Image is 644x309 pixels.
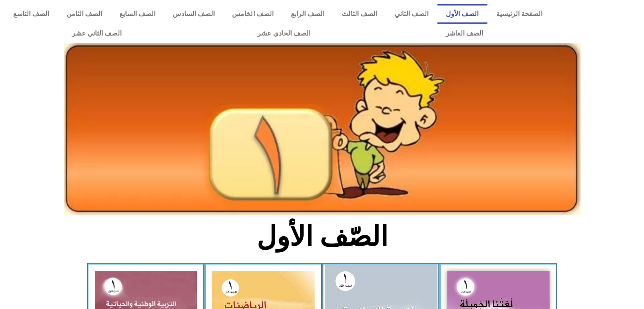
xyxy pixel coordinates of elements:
a: الصف الثاني [386,4,437,24]
h2: الصّف الأول [182,220,462,253]
a: الصف الثاني عشر [4,24,189,43]
a: الصف الخامس [224,4,282,24]
a: الصفحة الرئيسية [487,4,551,24]
a: الصف السادس [164,4,224,24]
a: الصف الثامن [58,4,111,24]
a: الصف الرابع [282,4,333,24]
a: الصف السابع [111,4,164,24]
a: الصف العاشر [378,24,551,43]
a: الصف الأول [437,4,487,24]
a: الصف الثالث [333,4,386,24]
a: الصف الحادي عشر [189,24,378,43]
a: الصف التاسع [4,4,58,24]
